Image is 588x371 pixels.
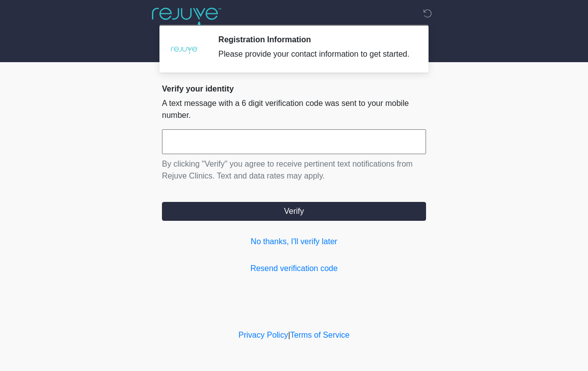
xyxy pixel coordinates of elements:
[162,236,426,248] a: No thanks, I'll verify later
[290,331,349,339] a: Terms of Service
[218,35,411,44] h2: Registration Information
[152,7,221,25] img: Rejuve Clinics Logo
[162,263,426,275] a: Resend verification code
[162,97,426,121] p: A text message with a 6 digit verification code was sent to your mobile number.
[239,331,289,339] a: Privacy Policy
[288,331,290,339] a: |
[162,158,426,182] p: By clicking "Verify" you agree to receive pertinent text notifications from Rejuve Clinics. Text ...
[162,202,426,221] button: Verify
[162,84,426,93] h2: Verify your identity
[218,48,411,60] div: Please provide your contact information to get started.
[169,35,199,65] img: Agent Avatar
